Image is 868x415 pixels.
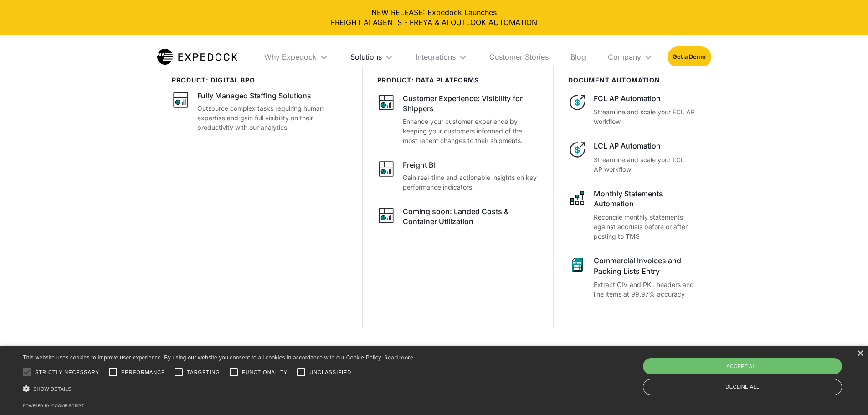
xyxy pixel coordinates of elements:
[377,93,539,145] a: Customer Experience: Visibility for ShippersEnhance your customer experience by keeping your cust...
[568,141,696,174] a: LCL AP AutomationStreamline and scale your LCL AP workflow
[403,93,539,114] div: Customer Experience: Visibility for Shippers
[482,35,556,79] a: Customer Stories
[7,17,861,27] a: FREIGHT AI AGENTS - FREYA & AI OUTLOOK AUTOMATION
[23,383,414,395] div: Show details
[384,354,414,361] a: Read more
[23,403,84,408] a: Powered by cookie-script
[643,379,842,395] div: Decline all
[309,369,351,376] span: Unclassified
[121,369,165,376] span: Performance
[350,52,382,61] div: Solutions
[568,77,696,84] div: document automation
[594,107,696,126] p: Streamline and scale your FCL AP workflow
[594,189,696,209] div: Monthly Statements Automation
[594,256,696,276] div: Commercial Invoices and Packing Lists Entry
[187,369,220,376] span: Targeting
[377,160,539,192] a: Freight BIGain real-time and actionable insights on key performance indicators
[668,46,711,67] a: Get a Demo
[23,354,382,361] span: This website uses cookies to improve user experience. By using our website you consent to all coo...
[35,369,99,376] span: Strictly necessary
[563,35,593,79] a: Blog
[403,117,539,145] p: Enhance your customer experience by keeping your customers informed of the most recent changes to...
[601,35,660,79] div: Company
[264,52,317,61] div: Why Expedock
[172,91,348,132] a: Fully Managed Staffing SolutionsOutsource complex tasks requiring human expertise and gain full v...
[242,369,288,376] span: Functionality
[197,103,348,132] p: Outsource complex tasks requiring human expertise and gain full visibility on their productivity ...
[377,77,539,84] div: PRODUCT: data platforms
[257,35,336,79] div: Why Expedock
[643,358,842,374] div: Accept all
[172,77,348,84] div: product: digital bpo
[343,35,401,79] div: Solutions
[33,386,72,392] span: Show details
[403,173,539,192] p: Gain real-time and actionable insights on key performance indicators
[594,93,696,103] div: FCL AP Automation
[594,280,696,299] p: Extract CIV and PKL headers and line items at 99.97% accuracy
[416,52,456,61] div: Integrations
[857,350,863,357] div: Close
[403,160,436,170] div: Freight BI
[608,52,641,61] div: Company
[403,206,539,227] div: Coming soon: Landed Costs & Container Utilization
[822,371,868,415] iframe: Chat Widget
[197,91,311,101] div: Fully Managed Staffing Solutions
[408,35,475,79] div: Integrations
[568,93,696,126] a: FCL AP AutomationStreamline and scale your FCL AP workflow
[594,155,696,174] p: Streamline and scale your LCL AP workflow
[568,189,696,241] a: Monthly Statements AutomationReconcile monthly statements against accruals before or after postin...
[594,141,696,151] div: LCL AP Automation
[377,206,539,230] a: Coming soon: Landed Costs & Container Utilization
[568,256,696,299] a: Commercial Invoices and Packing Lists EntryExtract CIV and PKL headers and line items at 99.97% a...
[7,7,861,28] div: NEW RELEASE: Expedock Launches
[594,212,696,241] p: Reconcile monthly statements against accruals before or after posting to TMS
